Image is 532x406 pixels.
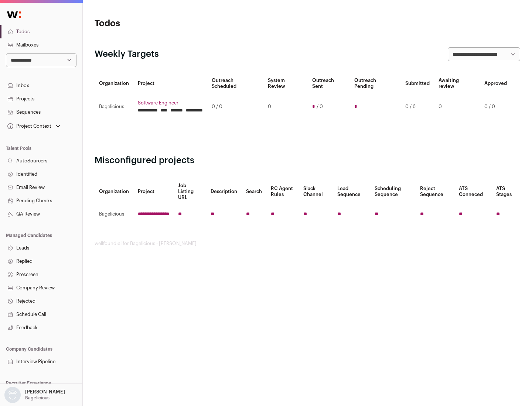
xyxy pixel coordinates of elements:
th: Reject Sequence [416,178,455,205]
p: Bagelicious [25,395,50,401]
th: Organization [95,178,133,205]
th: Approved [480,73,511,94]
th: Slack Channel [299,178,333,205]
span: / 0 [317,104,323,110]
td: 0 [263,94,307,120]
footer: wellfound:ai for Bagelicious - [PERSON_NAME] [95,241,520,247]
th: Awaiting review [434,73,480,94]
td: 0 / 6 [401,94,434,120]
td: 0 [434,94,480,120]
td: Bagelicious [95,205,133,223]
img: nopic.png [4,387,21,403]
button: Open dropdown [3,387,66,403]
th: Lead Sequence [333,178,370,205]
th: Project [133,178,174,205]
th: Outreach Sent [308,73,350,94]
p: [PERSON_NAME] [25,389,65,395]
th: Project [133,73,207,94]
img: Wellfound [3,7,25,22]
th: Search [242,178,266,205]
th: Scheduling Sequence [370,178,416,205]
div: Project Context [6,123,51,129]
button: Open dropdown [6,121,62,131]
th: System Review [263,73,307,94]
th: RC Agent Rules [266,178,299,205]
td: Bagelicious [95,94,133,120]
th: Description [206,178,242,205]
td: 0 / 0 [480,94,511,120]
h2: Misconfigured projects [95,155,520,166]
th: ATS Conneced [454,178,491,205]
th: Job Listing URL [174,178,206,205]
td: 0 / 0 [207,94,263,120]
th: ATS Stages [492,178,520,205]
h2: Weekly Targets [95,48,159,60]
th: Organization [95,73,133,94]
th: Outreach Pending [350,73,400,94]
th: Submitted [401,73,434,94]
a: Software Engineer [138,100,203,106]
h1: Todos [95,18,236,30]
th: Outreach Scheduled [207,73,263,94]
